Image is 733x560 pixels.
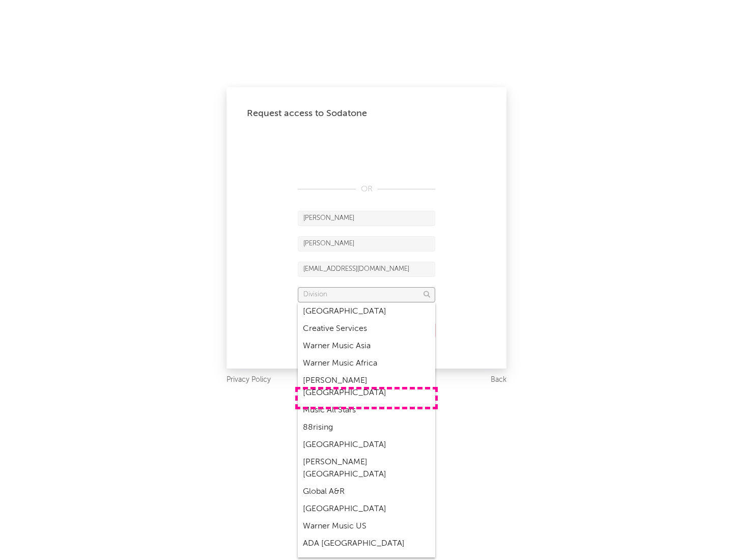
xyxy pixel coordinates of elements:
[298,287,435,302] input: Division
[298,303,435,320] div: [GEOGRAPHIC_DATA]
[298,535,435,552] div: ADA [GEOGRAPHIC_DATA]
[247,107,486,120] div: Request access to Sodatone
[298,355,435,372] div: Warner Music Africa
[298,211,435,226] input: First Name
[298,436,435,454] div: [GEOGRAPHIC_DATA]
[298,500,435,518] div: [GEOGRAPHIC_DATA]
[491,374,506,386] a: Back
[298,183,435,195] div: OR
[298,419,435,436] div: 88rising
[298,483,435,500] div: Global A&R
[298,262,435,277] input: Email
[298,518,435,535] div: Warner Music US
[298,236,435,251] input: Last Name
[298,454,435,483] div: [PERSON_NAME] [GEOGRAPHIC_DATA]
[298,338,435,355] div: Warner Music Asia
[298,320,435,338] div: Creative Services
[298,402,435,419] div: Music All Stars
[227,374,271,386] a: Privacy Policy
[298,372,435,402] div: [PERSON_NAME] [GEOGRAPHIC_DATA]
